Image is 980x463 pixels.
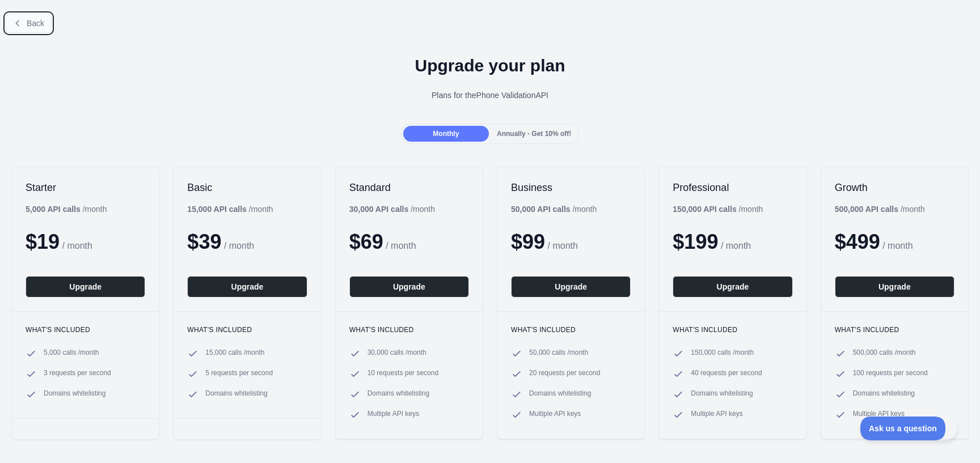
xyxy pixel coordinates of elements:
span: $ 69 [349,230,383,253]
b: 30,000 API calls [349,205,409,214]
iframe: Toggle Customer Support [860,417,957,440]
div: / month [349,203,435,215]
h2: Business [511,181,631,194]
div: / month [511,203,597,215]
h2: Standard [349,181,469,194]
div: / month [673,203,763,215]
span: $ 99 [511,230,545,253]
span: $ 199 [673,230,718,253]
h2: Professional [673,181,792,194]
b: 150,000 API calls [673,205,736,214]
b: 50,000 API calls [511,205,571,214]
